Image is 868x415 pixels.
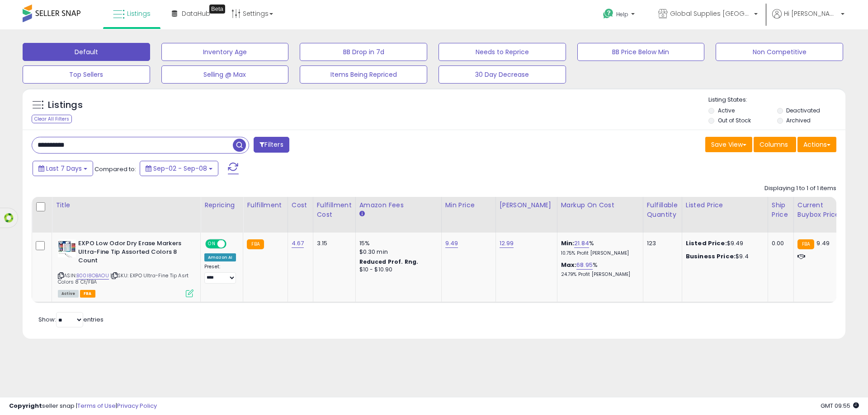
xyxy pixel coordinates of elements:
[797,201,844,219] div: Current Buybox Price
[718,107,735,114] label: Active
[784,9,838,18] span: Hi [PERSON_NAME]
[58,239,76,257] img: 510U1bCVSPL._SL40_.jpg
[204,264,236,284] div: Preset:
[161,65,289,84] button: Selling @ Max
[247,201,283,210] div: Fulfillment
[359,201,438,210] div: Amazon Fees
[206,240,217,248] span: ON
[38,315,104,324] span: Show: entries
[76,272,109,280] a: B00I8OBAOU
[78,239,188,267] b: EXPO Low Odor Dry Erase Markers Ultra-Fine Tip Assorted Colors 8 Count
[292,239,304,248] a: 4.67
[596,1,644,29] a: Help
[439,65,566,84] button: 30 Day Decrease
[797,239,814,249] small: FBA
[670,9,751,18] span: Global Supplies [GEOGRAPHIC_DATA]
[797,137,836,152] button: Actions
[23,43,150,61] button: Default
[561,261,636,278] div: %
[716,43,843,61] button: Non Competitive
[33,161,93,176] button: Last 7 Days
[764,184,836,193] div: Displaying 1 to 1 of 1 items
[56,201,197,210] div: Title
[561,239,575,247] b: Min:
[117,401,157,410] a: Privacy Policy
[821,401,859,410] span: 2025-09-16 09:55 GMT
[359,266,434,274] div: $10 - $10.90
[445,201,492,210] div: Min Price
[140,161,218,176] button: Sep-02 - Sep-08
[561,261,577,269] b: Max:
[225,240,240,248] span: OFF
[48,99,83,112] h5: Listings
[616,10,628,18] span: Help
[647,201,678,219] div: Fulfillable Quantity
[686,239,727,247] b: Listed Price:
[686,239,761,247] div: $9.49
[359,248,434,256] div: $0.30 min
[46,164,82,173] span: Last 7 Days
[317,201,352,219] div: Fulfillment Cost
[9,401,42,410] strong: Copyright
[647,239,675,247] div: 123
[161,43,289,61] button: Inventory Age
[247,239,264,249] small: FBA
[58,239,193,296] div: ASIN:
[786,107,820,114] label: Deactivated
[561,239,636,256] div: %
[705,137,752,152] button: Save View
[500,201,553,210] div: [PERSON_NAME]
[708,96,845,104] p: Listing States:
[561,250,636,256] p: 10.75% Profit [PERSON_NAME]
[254,137,289,153] button: Filters
[292,201,309,210] div: Cost
[77,401,116,410] a: Terms of Use
[686,252,736,261] b: Business Price:
[153,164,207,173] span: Sep-02 - Sep-08
[561,271,636,278] p: 24.79% Profit [PERSON_NAME]
[816,239,830,247] span: 9.49
[786,117,811,124] label: Archived
[317,239,349,247] div: 3.15
[80,290,95,298] span: FBA
[127,9,151,18] span: Listings
[204,201,239,210] div: Repricing
[58,290,79,298] span: All listings currently available for purchase on Amazon
[686,201,764,210] div: Listed Price
[576,261,593,270] a: 68.95
[772,239,787,247] div: 0.00
[359,210,365,218] small: Amazon Fees.
[557,197,643,233] th: The percentage added to the cost of goods (COGS) that forms the calculator for Min & Max prices.
[300,65,427,84] button: Items Being Repriced
[500,239,514,248] a: 12.99
[182,9,210,18] span: DataHub
[58,272,189,285] span: | SKU: EXPO Ultra-Fine Tip Asrt Colors 8 Ct/FBA
[574,239,589,248] a: 21.84
[94,165,136,173] span: Compared to:
[359,239,434,247] div: 15%
[439,43,566,61] button: Needs to Reprice
[772,9,844,29] a: Hi [PERSON_NAME]
[209,5,225,14] div: Tooltip anchor
[561,201,639,210] div: Markup on Cost
[577,43,705,61] button: BB Price Below Min
[772,201,790,219] div: Ship Price
[686,252,761,261] div: $9.4
[9,402,157,410] div: seller snap | |
[32,115,72,123] div: Clear All Filters
[359,258,419,266] b: Reduced Prof. Rng.
[603,8,614,19] i: Get Help
[759,140,788,149] span: Columns
[300,43,427,61] button: BB Drop in 7d
[204,253,236,261] div: Amazon AI
[445,239,458,248] a: 9.49
[23,65,150,84] button: Top Sellers
[754,137,796,152] button: Columns
[718,117,751,124] label: Out of Stock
